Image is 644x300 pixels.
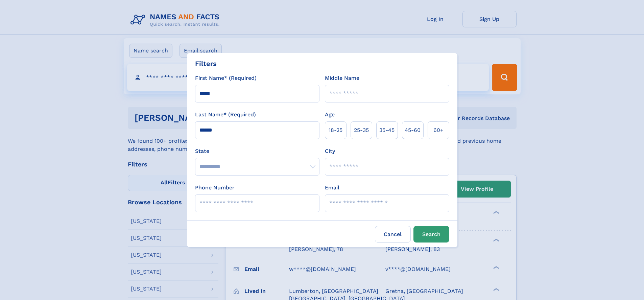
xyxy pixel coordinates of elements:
[195,111,256,119] label: Last Name* (Required)
[325,147,335,155] label: City
[379,126,395,134] span: 35‑45
[405,126,421,134] span: 45‑60
[329,126,342,134] span: 18‑25
[195,59,217,69] div: Filters
[325,111,335,119] label: Age
[195,184,235,192] label: Phone Number
[195,74,257,82] label: First Name* (Required)
[413,226,449,243] button: Search
[325,74,359,82] label: Middle Name
[375,226,411,243] label: Cancel
[354,126,369,134] span: 25‑35
[325,184,339,192] label: Email
[433,126,444,134] span: 60+
[195,147,319,155] label: State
